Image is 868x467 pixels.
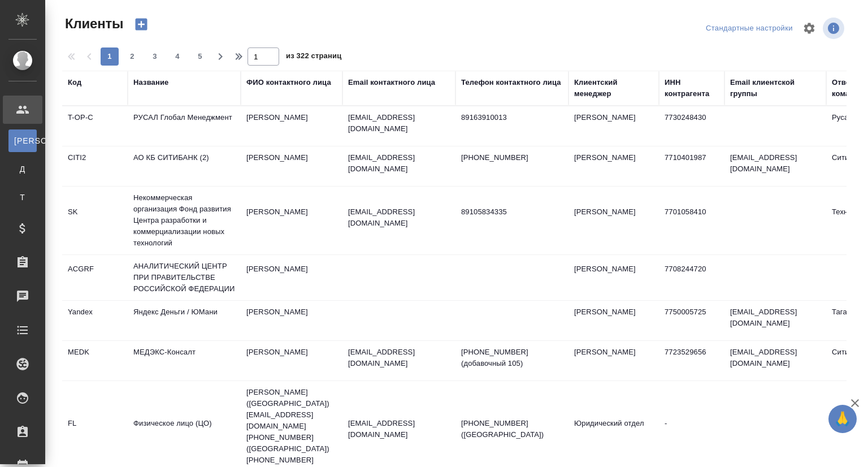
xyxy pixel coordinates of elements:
td: 7710401987 [659,146,724,186]
div: Email контактного лица [348,77,435,88]
div: split button [703,20,796,37]
td: SK [62,201,128,240]
td: 7723529656 [659,341,724,380]
span: из 322 страниц [286,49,341,66]
button: Создать [128,15,155,34]
span: 5 [191,51,209,62]
td: MEDK [62,341,128,380]
td: [EMAIL_ADDRESS][DOMAIN_NAME] [724,146,826,186]
span: 4 [168,51,186,62]
button: 5 [191,47,209,66]
td: РУСАЛ Глобал Менеджмент [128,106,241,146]
p: [PHONE_NUMBER] [461,152,563,163]
td: Юридический отдел [568,412,659,452]
p: [PHONE_NUMBER] ([GEOGRAPHIC_DATA]) [461,418,563,440]
td: Yandex [62,301,128,340]
a: Т [8,186,37,209]
td: 7750005725 [659,301,724,340]
p: [EMAIL_ADDRESS][DOMAIN_NAME] [348,112,450,135]
span: 2 [123,51,141,62]
button: 2 [123,47,141,66]
p: 89105834335 [461,206,563,218]
div: Название [133,77,168,88]
p: [EMAIL_ADDRESS][DOMAIN_NAME] [348,347,450,369]
td: [PERSON_NAME] [241,301,342,340]
span: Настроить таблицу [796,15,823,42]
td: - [659,412,724,452]
td: CITI2 [62,146,128,186]
td: 7708244720 [659,258,724,297]
td: Некоммерческая организация Фонд развития Центра разработки и коммерциализации новых технологий [128,187,241,254]
td: [PERSON_NAME] [568,258,659,297]
td: T-OP-C [62,106,128,146]
td: FL [62,412,128,452]
td: Яндекс Деньги / ЮМани [128,301,241,340]
td: 7730248430 [659,106,724,146]
button: 3 [146,47,164,66]
p: [EMAIL_ADDRESS][DOMAIN_NAME] [348,418,450,440]
span: Т [14,192,31,203]
td: [PERSON_NAME] [241,258,342,297]
td: [PERSON_NAME] [241,106,342,146]
td: [EMAIL_ADDRESS][DOMAIN_NAME] [724,341,826,380]
p: [EMAIL_ADDRESS][DOMAIN_NAME] [348,152,450,175]
span: Посмотреть информацию [823,18,847,39]
td: [PERSON_NAME] [568,146,659,186]
p: [EMAIL_ADDRESS][DOMAIN_NAME] [348,206,450,229]
td: [PERSON_NAME] [568,201,659,240]
td: [PERSON_NAME] [568,341,659,380]
div: Телефон контактного лица [461,77,561,88]
p: 89163910013 [461,112,563,123]
td: ACGRF [62,258,128,297]
span: 🙏 [833,407,852,431]
td: [PERSON_NAME] [568,106,659,146]
div: Код [68,77,81,88]
td: АО КБ СИТИБАНК (2) [128,146,241,186]
a: [PERSON_NAME] [8,129,37,152]
p: [PHONE_NUMBER] (добавочный 105) [461,347,563,369]
span: Клиенты [62,15,123,33]
td: [PERSON_NAME] [568,301,659,340]
td: 7701058410 [659,201,724,240]
td: [PERSON_NAME] [241,146,342,186]
span: [PERSON_NAME] [14,135,31,146]
td: [PERSON_NAME] [241,341,342,380]
span: 3 [146,51,164,62]
span: Д [14,163,31,175]
td: Физическое лицо (ЦО) [128,412,241,452]
td: [EMAIL_ADDRESS][DOMAIN_NAME] [724,301,826,340]
td: [PERSON_NAME] [241,201,342,240]
button: 🙏 [828,405,857,433]
div: ИНН контрагента [665,77,719,100]
div: Клиентский менеджер [574,77,653,100]
td: МЕДЭКС-Консалт [128,341,241,380]
div: ФИО контактного лица [246,77,331,88]
button: 4 [168,47,186,66]
td: АНАЛИТИЧЕСКИЙ ЦЕНТР ПРИ ПРАВИТЕЛЬСТВЕ РОССИЙСКОЙ ФЕДЕРАЦИИ [128,255,241,300]
div: Email клиентской группы [730,77,821,100]
a: Д [8,158,37,180]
